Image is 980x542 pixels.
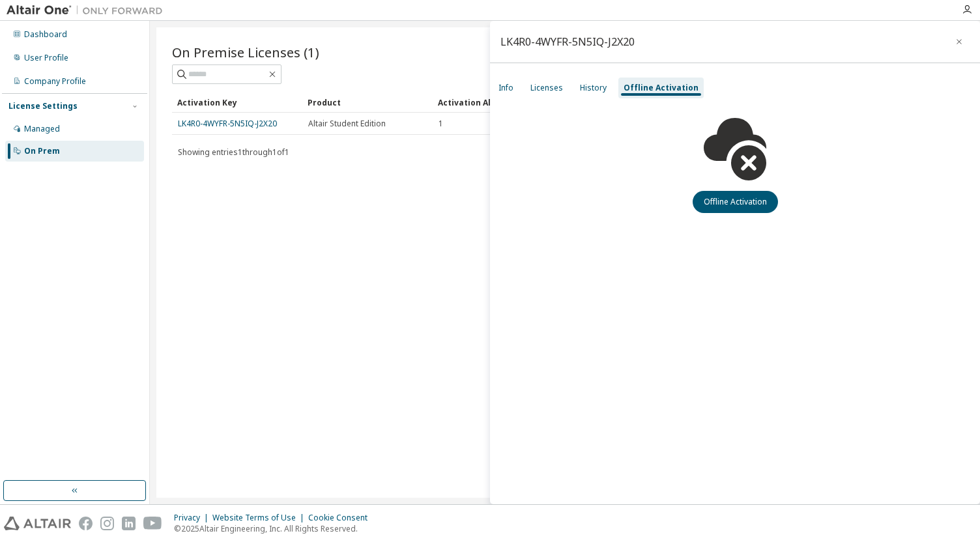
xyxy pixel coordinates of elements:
div: Website Terms of Use [212,513,308,523]
div: Privacy [174,513,212,523]
img: facebook.svg [79,517,93,530]
div: Dashboard [24,29,67,40]
a: LK4R0-4WYFR-5N5IQ-J2X20 [178,118,277,129]
div: Activation Allowed [438,92,558,113]
span: Altair Student Edition [308,119,386,129]
img: linkedin.svg [122,517,136,530]
p: © 2025 Altair Engineering, Inc. All Rights Reserved. [174,523,375,534]
img: youtube.svg [143,517,162,530]
span: 1 [439,119,443,129]
button: Offline Activation [693,191,778,213]
img: altair_logo.svg [4,517,71,530]
div: Managed [24,124,60,134]
div: Company Profile [24,76,86,87]
span: Showing entries 1 through 1 of 1 [178,147,289,158]
div: LK4R0-4WYFR-5N5IQ-J2X20 [500,36,635,47]
div: Activation Key [177,92,297,113]
div: Offline Activation [624,83,699,93]
img: instagram.svg [100,517,114,530]
img: Altair One [7,4,169,17]
div: Info [498,83,513,93]
span: On Premise Licenses (1) [172,43,319,61]
div: Product [308,92,427,113]
div: On Prem [24,146,60,156]
div: Cookie Consent [308,513,375,523]
div: History [580,83,607,93]
div: License Settings [8,101,78,111]
div: User Profile [24,53,68,63]
div: Licenses [530,83,563,93]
